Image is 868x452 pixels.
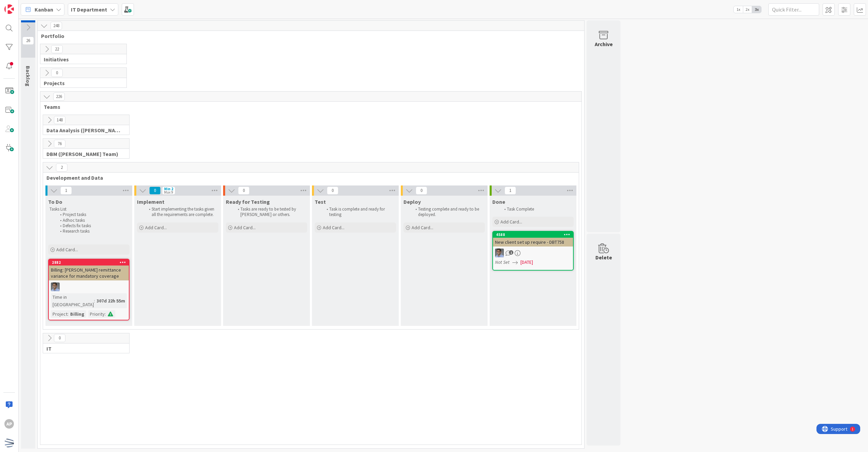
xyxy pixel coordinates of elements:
[50,207,128,212] p: Tasks List
[412,207,484,218] li: Testing complete and ready to be deployed.
[493,249,573,257] div: AP
[493,232,573,247] div: 4588New client set up require - DBT758
[315,198,326,205] span: Test
[495,249,504,257] img: AP
[54,140,65,148] span: 76
[500,219,522,225] span: Add Card...
[234,224,256,231] span: Add Card...
[520,259,533,266] span: [DATE]
[145,207,217,218] li: Start implementing the tasks given all the requirements are complete.
[496,232,573,237] div: 4588
[46,345,121,352] span: IT
[327,186,338,195] span: 0
[149,186,161,195] span: 0
[51,69,63,77] span: 0
[505,186,516,195] span: 1
[234,207,306,218] li: Tasks are ready to be tested by [PERSON_NAME] or others.
[56,212,129,217] li: Project tasks
[88,310,105,318] div: Priority
[35,3,37,8] div: 1
[51,282,60,291] img: AP
[164,187,173,191] div: Min 2
[46,127,121,134] span: Data Analysis (Carin Team)
[56,229,129,234] li: Research tasks
[500,207,573,212] li: Task Complete
[48,259,130,320] a: 2882Billing: [PERSON_NAME] remittance variance for mandatory coverageAPTime in [GEOGRAPHIC_DATA]:...
[60,186,72,195] span: 1
[49,282,129,291] div: AP
[323,207,395,218] li: Task is complete and ready for testing
[94,297,95,304] span: :
[51,45,63,53] span: 22
[49,259,129,280] div: 2882Billing: [PERSON_NAME] remittance variance for mandatory coverage
[509,250,513,255] span: 1
[412,224,433,231] span: Add Card...
[44,80,118,86] span: Projects
[54,116,65,124] span: 148
[44,56,118,63] span: Initiatives
[56,163,67,172] span: 2
[226,198,270,205] span: Ready for Testing
[22,37,34,45] span: 26
[46,151,121,157] span: DBM (David Team)
[71,6,107,13] b: IT Department
[35,5,53,14] span: Kanban
[238,186,250,195] span: 0
[51,22,62,30] span: 248
[56,247,78,253] span: Add Card...
[105,310,106,318] span: :
[137,198,164,205] span: Implement
[492,231,574,271] a: 4588New client set up require - DBT758APNot Set[DATE]
[49,266,129,280] div: Billing: [PERSON_NAME] remittance variance for mandatory coverage
[56,218,129,223] li: Adhoc tasks
[25,66,32,86] span: Backlog
[403,198,421,205] span: Deploy
[14,1,31,9] span: Support
[145,224,167,231] span: Add Card...
[44,103,573,110] span: Teams
[41,33,576,39] span: Portfolio
[67,310,68,318] span: :
[4,4,14,14] img: Visit kanbanzone.com
[51,293,94,308] div: Time in [GEOGRAPHIC_DATA]
[323,224,344,231] span: Add Card...
[164,191,173,194] div: Max 9
[46,174,570,181] span: Development and Data
[768,3,819,16] input: Quick Filter...
[51,310,67,318] div: Project
[493,232,573,238] div: 4588
[54,334,65,342] span: 0
[68,310,86,318] div: Billing
[52,260,129,265] div: 2882
[53,93,65,101] span: 226
[752,6,761,13] span: 3x
[492,198,505,205] span: Done
[743,6,752,13] span: 2x
[95,297,127,304] div: 307d 22h 55m
[595,253,612,261] div: Delete
[56,223,129,229] li: Defects fix tasks
[416,186,427,195] span: 0
[4,419,14,429] div: AP
[495,259,510,265] i: Not Set
[734,6,743,13] span: 1x
[595,40,613,48] div: Archive
[493,238,573,247] div: New client set up require - DBT758
[49,259,129,266] div: 2882
[4,438,14,448] img: avatar
[48,198,62,205] span: To Do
